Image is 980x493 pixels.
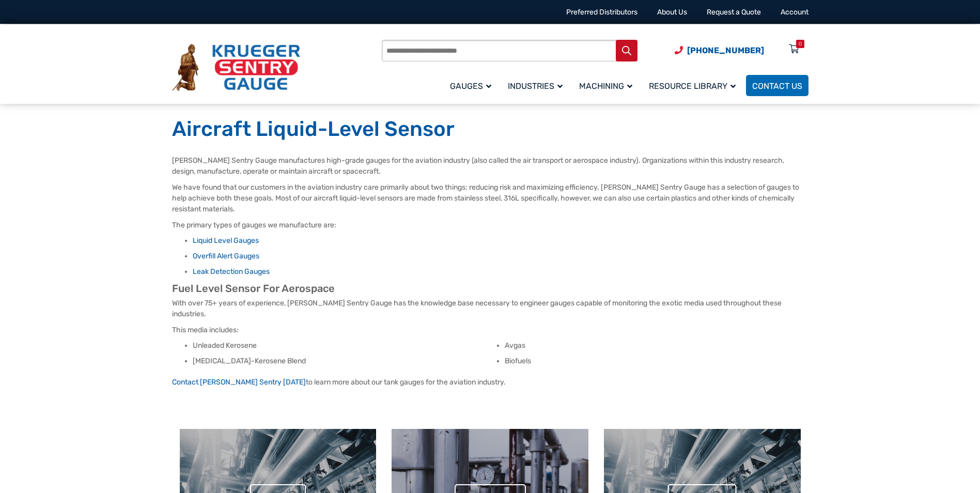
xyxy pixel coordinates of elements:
li: Unleaded Kerosene [193,341,496,351]
li: Avgas [505,341,808,351]
a: Machining [573,73,643,98]
a: Preferred Distributors [566,8,637,17]
span: Gauges [450,81,491,91]
a: Liquid Level Gauges [193,236,259,245]
p: This media includes: [172,325,808,335]
li: [MEDICAL_DATA]-Kerosene Blend [193,356,496,366]
p: With over 75+ years of experience, [PERSON_NAME] Sentry Gauge has the knowledge base necessary to... [172,298,808,319]
a: Contact Us [746,75,808,96]
a: Industries [502,73,573,98]
p: We have found that our customers in the aviation industry care primarily about two things: reduci... [172,182,808,214]
span: Industries [508,81,563,91]
a: About Us [657,8,687,17]
div: 0 [799,40,802,48]
a: Account [781,8,808,17]
img: Krueger Sentry Gauge [172,44,300,91]
p: The primary types of gauges we manufacture are: [172,220,808,230]
a: Overfill Alert Gauges [193,252,259,260]
h1: Aircraft Liquid-Level Sensor [172,116,808,142]
span: Resource Library [649,81,736,91]
span: Contact Us [752,81,802,91]
span: [PHONE_NUMBER] [687,45,764,55]
a: Gauges [444,73,502,98]
a: Leak Detection Gauges [193,267,270,276]
a: Contact [PERSON_NAME] Sentry [DATE] [172,378,306,387]
p: [PERSON_NAME] Sentry Gauge manufactures high-grade gauges for the aviation industry (also called ... [172,155,808,177]
li: Biofuels [505,356,808,366]
span: Machining [579,81,632,91]
a: Request a Quote [707,8,761,17]
a: Resource Library [643,73,746,98]
a: Phone Number (920) 434-8860 [675,44,764,57]
p: to learn more about our tank gauges for the aviation industry. [172,377,808,388]
h2: Fuel Level Sensor For Aerospace [172,282,808,295]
